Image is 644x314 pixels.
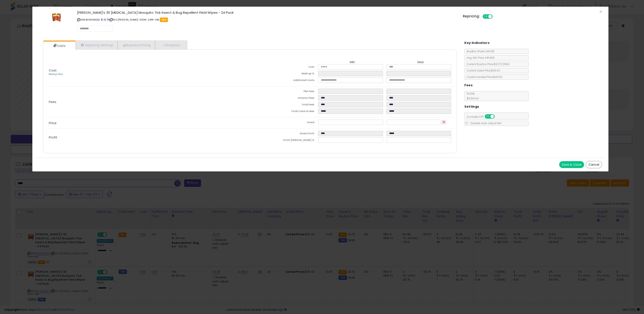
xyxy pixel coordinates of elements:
[160,18,168,22] span: FBA
[49,73,63,76] a: Markup Tiers
[559,161,584,168] button: Save & Close
[494,62,510,66] span: $23.72
[468,121,502,125] span: Disable Auto-Adjust Min
[465,62,510,66] span: Current Buybox Price:
[465,56,495,60] span: Avg. Win Price 24h: N/A
[45,69,250,76] p: Cost
[77,16,456,23] p: ASIN: B01N1MSDIA | SKU: [PERSON_NAME]-30DW-24PK-FBA
[503,62,510,66] span: ( FBA )
[464,104,479,109] h5: Settings
[107,18,109,21] a: Your listing only
[250,109,318,115] td: Total Costs & Fees
[250,95,318,102] td: Amazon Fees
[465,97,479,100] span: $0.30 min
[492,15,499,18] span: OFF
[250,77,318,84] td: Additional Costs
[465,49,494,53] span: BuyBox Share 24h: 0%
[483,15,488,18] span: ON
[101,18,103,21] a: BuyBox page
[104,18,106,21] a: All offer listings
[250,131,318,137] td: Gross Profit
[464,40,489,46] h5: Key Indicators
[465,75,502,79] span: Current Landed Price: $25.00
[494,115,501,118] span: OFF
[386,60,455,64] th: Max
[463,15,480,18] h5: Repricing:
[485,115,491,118] span: ON
[45,136,250,139] p: Profit
[51,11,61,24] img: 51vMwmvtEQL._SL60_.jpg
[250,102,318,109] td: Total Fees
[586,161,602,168] button: Cancel
[250,89,318,95] td: FBA Fees
[250,120,318,126] td: Listed
[77,11,456,14] h3: [PERSON_NAME]'s 30 [MEDICAL_DATA] Mosquito Tick Insect & Bug Repellent Field Wipes - 24 Pack
[318,60,386,64] th: Min
[250,71,318,77] td: Mark up %
[465,69,500,72] span: Current Listed Price: $25.00
[250,64,318,71] td: Cost
[45,121,250,125] p: Price
[43,42,75,50] a: Costs
[155,41,187,49] a: Analytics
[465,92,479,100] span: 15.00 %
[465,115,500,119] span: Consider CPT:
[45,100,250,104] p: Fees
[75,41,118,49] a: Repricing Settings
[464,83,473,88] h5: Fees
[250,137,318,144] td: Profit [PERSON_NAME] %
[599,9,602,15] span: ×
[118,41,155,49] a: Business Pricing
